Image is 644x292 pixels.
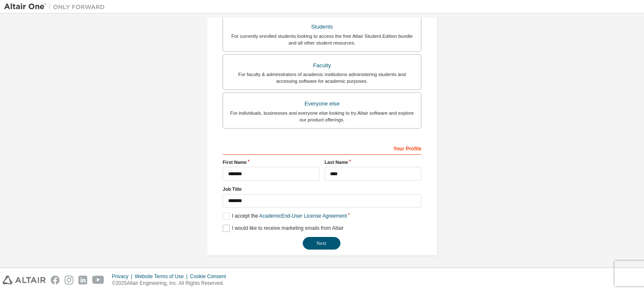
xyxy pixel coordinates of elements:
[190,273,231,280] div: Cookie Consent
[228,71,416,84] div: For faculty & administrators of academic institutions administering students and accessing softwa...
[3,276,46,284] img: altair_logo.svg
[228,110,416,123] div: For individuals, businesses and everyone else looking to try Altair software and explore our prod...
[223,225,343,232] label: I would like to receive marketing emails from Altair
[223,186,421,192] label: Job Title
[303,237,340,250] button: Next
[223,141,421,155] div: Your Profile
[92,276,104,284] img: youtube.svg
[228,33,416,46] div: For currently enrolled students looking to access the free Altair Student Edition bundle and all ...
[325,159,421,166] label: Last Name
[223,213,347,220] label: I accept the
[65,276,73,284] img: instagram.svg
[223,159,319,166] label: First Name
[135,273,190,280] div: Website Terms of Use
[228,21,416,33] div: Students
[112,280,231,287] p: © 2025 Altair Engineering, Inc. All Rights Reserved.
[228,60,416,71] div: Faculty
[4,3,109,11] img: Altair One
[259,213,347,219] a: Academic End-User License Agreement
[228,98,416,110] div: Everyone else
[51,276,60,284] img: facebook.svg
[112,273,135,280] div: Privacy
[78,276,87,284] img: linkedin.svg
